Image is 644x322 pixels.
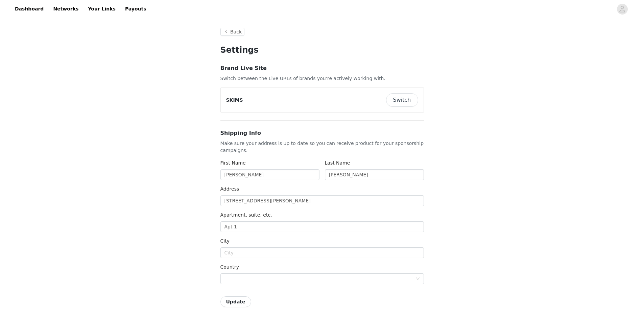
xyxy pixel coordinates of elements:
[121,1,150,17] a: Payouts
[386,93,418,107] button: Switch
[220,186,239,192] label: Address
[220,140,424,154] p: Make sure your address is up to date so you can receive product for your sponsorship campaigns.
[49,1,82,17] a: Networks
[220,264,239,270] label: Country
[220,28,245,36] button: Back
[416,277,420,281] i: icon: down
[220,221,424,232] input: Apartment, suite, etc. (optional)
[220,296,251,307] button: Update
[220,75,424,82] p: Switch between the Live URLs of brands you’re actively working with.
[619,4,625,15] div: avatar
[325,160,350,166] label: Last Name
[11,1,48,17] a: Dashboard
[220,195,424,206] input: Address
[220,212,272,218] label: Apartment, suite, etc.
[226,97,243,104] p: SKIMS
[220,160,246,166] label: First Name
[220,64,424,72] h3: Brand Live Site
[220,247,424,258] input: City
[220,44,424,56] h1: Settings
[220,238,230,244] label: City
[84,1,120,17] a: Your Links
[220,129,424,137] h3: Shipping Info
